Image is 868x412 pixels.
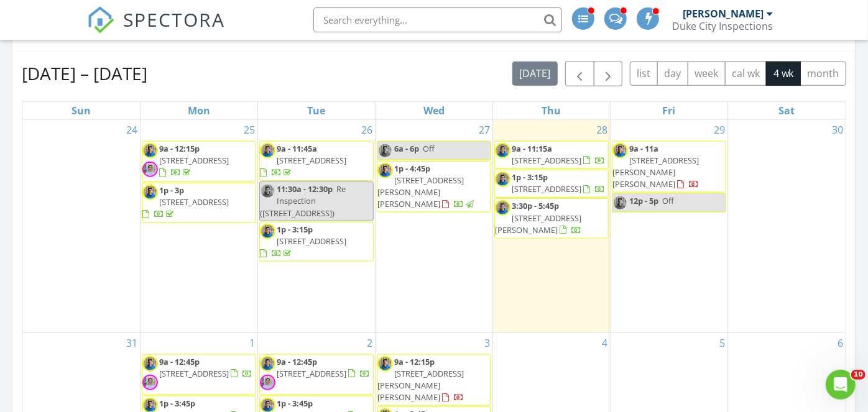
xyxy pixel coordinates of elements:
[377,368,464,403] span: [STREET_ADDRESS][PERSON_NAME][PERSON_NAME]
[22,120,140,333] td: Go to August 24, 2025
[512,155,581,166] span: [STREET_ADDRESS]
[159,143,229,178] a: 9a - 12:15p [STREET_ADDRESS]
[377,356,393,372] img: img_3147.jpg
[629,143,658,154] span: 9a - 11a
[421,102,447,119] a: Wednesday
[476,120,492,140] a: Go to August 27, 2025
[494,198,609,239] a: 3:30p - 5:45p [STREET_ADDRESS][PERSON_NAME]
[313,7,562,32] input: Search everything...
[800,62,846,86] button: month
[377,356,464,403] a: 9a - 12:15p [STREET_ADDRESS][PERSON_NAME][PERSON_NAME]
[728,120,846,333] td: Go to August 30, 2025
[495,143,510,158] img: img_3147.jpg
[512,200,559,211] span: 3:30p - 5:45p
[660,102,678,119] a: Friday
[725,62,767,86] button: cal wk
[277,368,346,379] span: [STREET_ADDRESS]
[599,333,610,353] a: Go to September 4, 2025
[142,162,158,177] img: cassandra.jpg
[277,356,370,379] a: 9a - 12:45p [STREET_ADDRESS]
[594,120,610,140] a: Go to August 28, 2025
[611,120,728,333] td: Go to August 29, 2025
[377,354,491,406] a: 9a - 12:15p [STREET_ADDRESS][PERSON_NAME][PERSON_NAME]
[257,120,375,333] td: Go to August 26, 2025
[260,183,275,199] img: img_3147.jpg
[159,185,184,196] span: 1p - 3p
[377,163,393,178] img: img_3147.jpg
[540,102,564,119] a: Thursday
[851,370,866,380] span: 10
[142,375,158,390] img: cassandra.jpg
[305,102,328,119] a: Tuesday
[688,62,726,86] button: week
[711,120,727,140] a: Go to August 29, 2025
[259,354,374,395] a: 9a - 12:45p [STREET_ADDRESS]
[512,62,558,86] button: [DATE]
[377,161,491,213] a: 1p - 4:45p [STREET_ADDRESS][PERSON_NAME][PERSON_NAME]
[22,61,147,86] h2: [DATE] – [DATE]
[159,368,229,379] span: [STREET_ADDRESS]
[612,141,726,193] a: 9a - 11a [STREET_ADDRESS][PERSON_NAME][PERSON_NAME]
[495,200,581,235] a: 3:30p - 5:45p [STREET_ADDRESS][PERSON_NAME]
[494,141,609,169] a: 9a - 11:15a [STREET_ADDRESS]
[629,195,658,206] span: 12p - 5p
[159,356,200,367] span: 9a - 12:45p
[87,17,225,43] a: SPECTORA
[159,143,200,154] span: 9a - 12:15p
[494,170,609,198] a: 1p - 3:15p [STREET_ADDRESS]
[159,196,229,208] span: [STREET_ADDRESS]
[259,141,374,181] a: 9a - 11:45a [STREET_ADDRESS]
[612,155,699,190] span: [STREET_ADDRESS][PERSON_NAME][PERSON_NAME]
[277,398,313,409] span: 1p - 3:45p
[482,333,492,353] a: Go to September 3, 2025
[259,222,374,262] a: 1p - 3:15p [STREET_ADDRESS]
[142,183,256,223] a: 1p - 3p [STREET_ADDRESS]
[612,195,628,211] img: img_3147.jpg
[512,143,552,154] span: 9a - 11:15a
[777,102,798,119] a: Saturday
[375,120,492,333] td: Go to August 27, 2025
[123,6,225,32] span: SPECTORA
[512,143,605,166] a: 9a - 11:15a [STREET_ADDRESS]
[142,356,158,372] img: img_3147.jpg
[766,62,801,86] button: 4 wk
[277,183,333,195] span: 11:30a - 12:30p
[662,195,674,206] span: Off
[69,102,93,119] a: Sunday
[495,172,510,187] img: img_3147.jpg
[159,356,252,379] a: 9a - 12:45p [STREET_ADDRESS]
[394,163,430,174] span: 1p - 4:45p
[124,333,140,353] a: Go to August 31, 2025
[683,7,764,20] div: [PERSON_NAME]
[377,143,393,158] img: img_3147.jpg
[672,20,773,32] div: Duke City Inspections
[377,175,464,209] span: [STREET_ADDRESS][PERSON_NAME][PERSON_NAME]
[260,224,275,239] img: img_3147.jpg
[826,370,856,400] iframe: Intercom live chat
[260,224,346,259] a: 1p - 3:15p [STREET_ADDRESS]
[241,120,257,140] a: Go to August 25, 2025
[277,236,346,247] span: [STREET_ADDRESS]
[277,143,317,154] span: 9a - 11:45a
[277,356,317,367] span: 9a - 12:45p
[512,172,605,195] a: 1p - 3:15p [STREET_ADDRESS]
[277,155,346,166] span: [STREET_ADDRESS]
[277,224,313,235] span: 1p - 3:15p
[565,61,594,86] button: Previous
[495,213,581,236] span: [STREET_ADDRESS][PERSON_NAME]
[142,185,158,200] img: img_3147.jpg
[512,183,581,195] span: [STREET_ADDRESS]
[717,333,727,353] a: Go to September 5, 2025
[377,163,476,210] a: 1p - 4:45p [STREET_ADDRESS][PERSON_NAME][PERSON_NAME]
[87,6,114,34] img: The Best Home Inspection Software - Spectora
[829,120,846,140] a: Go to August 30, 2025
[185,102,213,119] a: Monday
[394,143,419,154] span: 6a - 6p
[630,62,658,86] button: list
[495,200,510,216] img: img_3147.jpg
[594,61,623,86] button: Next
[142,143,158,158] img: img_3147.jpg
[260,183,346,218] span: Re Inspection ([STREET_ADDRESS])
[657,62,688,86] button: day
[423,143,435,154] span: Off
